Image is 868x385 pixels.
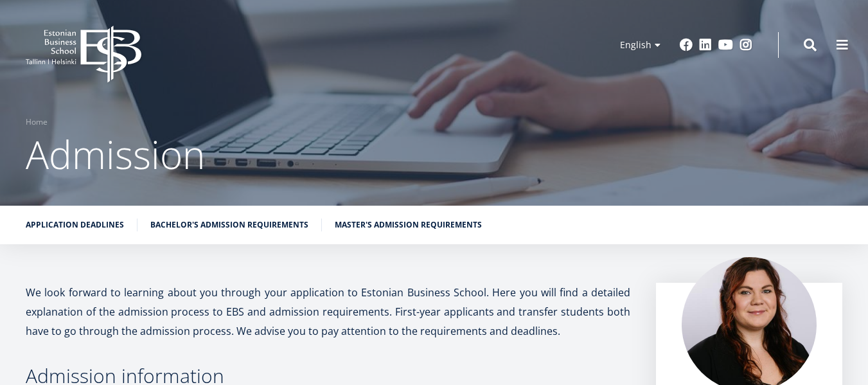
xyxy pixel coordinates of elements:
a: Bachelor's admission requirements [150,219,308,231]
a: Facebook [680,39,693,51]
a: Application deadlines [26,219,124,231]
span: Admission [26,128,205,181]
a: Linkedin [699,39,712,51]
a: Youtube [718,39,733,51]
a: Master's admission requirements [335,219,482,231]
p: We look forward to learning about you through your application to Estonian Business School. Here ... [26,283,630,341]
a: Instagram [740,39,752,51]
a: Home [26,116,48,129]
